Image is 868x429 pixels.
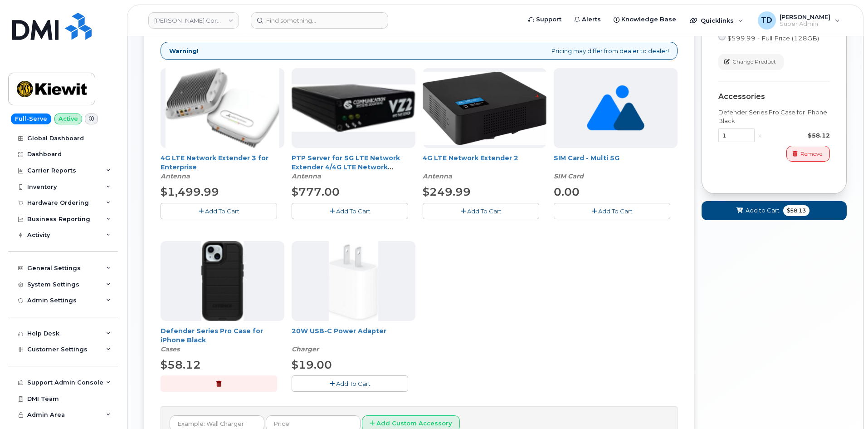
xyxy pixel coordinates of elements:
[732,58,776,66] span: Change Product
[554,154,619,162] a: SIM Card - Multi 5G
[727,35,819,42] span: $599.99 - Full Price (128GB)
[292,203,408,219] button: Add To Cart
[166,68,280,148] img: casa.png
[554,203,670,219] button: Add To Cart
[718,108,830,125] div: Defender Series Pro Case for iPhone Black
[598,207,633,215] span: Add To Cart
[161,185,219,198] span: $1,499.99
[587,68,644,148] img: no_image_found-2caef05468ed5679b831cfe6fc140e25e0c280774317ffc20a367ab7fd17291e.png
[292,358,332,371] span: $19.00
[746,206,780,215] span: Add to Cart
[554,153,678,181] div: SIM Card - Multi 5G
[780,20,830,28] span: Super Admin
[292,185,340,198] span: $777.00
[683,11,750,30] div: Quicklinks
[161,153,284,181] div: 4G LTE Network Extender 3 for Enterprise
[718,33,726,40] input: $599.99 - Full Price (128GB)
[765,131,830,140] div: $58.12
[161,203,277,219] button: Add To Cart
[554,185,580,198] span: 0.00
[292,375,408,391] button: Add To Cart
[292,327,386,335] a: 20W USB-C Power Adapter
[205,207,239,215] span: Add To Cart
[161,172,190,180] em: Antenna
[800,150,822,158] span: Remove
[423,153,546,181] div: 4G LTE Network Extender 2
[161,42,678,60] div: Pricing may differ from dealer to dealer!
[336,380,371,387] span: Add To Cart
[751,11,846,30] div: Tauriq Dixon
[554,172,584,180] em: SIM Card
[755,131,765,140] div: x
[536,15,561,24] span: Support
[169,47,199,55] strong: Warning!
[423,185,471,198] span: $249.99
[780,13,830,20] span: [PERSON_NAME]
[251,12,388,29] input: Find something...
[701,17,734,24] span: Quicklinks
[161,345,180,353] em: Cases
[292,84,415,132] img: Casa_Sysem.png
[621,15,676,24] span: Knowledge Base
[336,207,371,215] span: Add To Cart
[718,93,830,101] div: Accessories
[522,10,568,29] a: Support
[148,12,239,29] a: Kiewit Corporation
[829,390,861,422] iframe: Messenger Launcher
[568,10,607,29] a: Alerts
[161,154,268,171] a: 4G LTE Network Extender 3 for Enterprise
[201,241,244,321] img: defenderiphone14.png
[582,15,601,24] span: Alerts
[718,54,784,70] button: Change Product
[161,327,263,344] a: Defender Series Pro Case for iPhone Black
[161,358,201,371] span: $58.12
[292,345,319,353] em: Charger
[292,154,400,180] a: PTP Server for 5G LTE Network Extender 4/4G LTE Network Extender 3
[423,172,452,180] em: Antenna
[467,207,502,215] span: Add To Cart
[761,15,772,26] span: TD
[292,153,415,181] div: PTP Server for 5G LTE Network Extender 4/4G LTE Network Extender 3
[292,172,321,180] em: Antenna
[423,72,546,145] img: 4glte_extender.png
[702,201,847,220] button: Add to Cart $58.13
[423,203,539,219] button: Add To Cart
[607,10,683,29] a: Knowledge Base
[329,241,378,321] img: apple20w.jpg
[783,205,809,216] span: $58.13
[161,326,284,354] div: Defender Series Pro Case for iPhone Black
[423,154,518,162] a: 4G LTE Network Extender 2
[786,146,830,162] button: Remove
[292,326,415,354] div: 20W USB-C Power Adapter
